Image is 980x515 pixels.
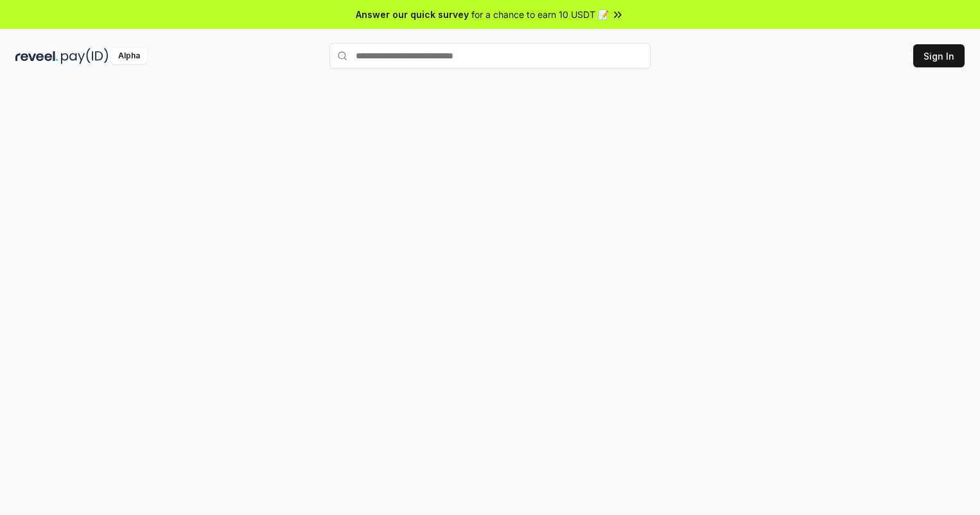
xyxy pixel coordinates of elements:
button: Sign In [913,44,965,67]
span: Answer our quick survey [356,8,469,21]
img: reveel_dark [15,48,58,64]
span: for a chance to earn 10 USDT 📝 [471,8,609,21]
img: pay_id [61,48,109,64]
div: Alpha [111,48,147,64]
